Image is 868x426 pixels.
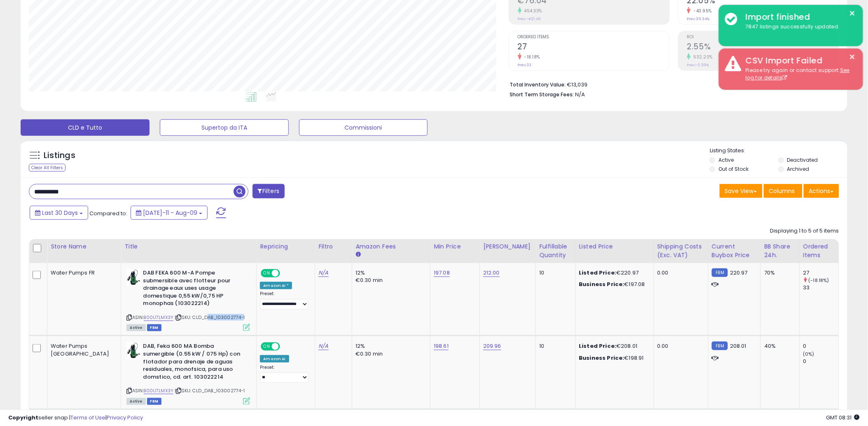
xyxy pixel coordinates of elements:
small: Amazon Fees. [356,251,360,258]
div: BB Share 24h. [764,242,796,260]
div: €197.08 [579,281,648,288]
a: 209.96 [483,342,501,350]
div: €208.01 [579,342,648,350]
a: See log for details [746,67,850,81]
span: OFF [279,343,292,350]
div: 10 [539,269,569,277]
small: -18.18% [522,54,540,60]
small: Prev: 39.34% [687,16,710,21]
div: 0.00 [657,342,702,350]
b: Listed Price: [579,269,617,277]
button: Columns [764,184,802,198]
small: FBM [712,342,728,350]
div: 0 [803,358,839,365]
div: 10 [539,342,569,350]
div: 33 [803,284,839,291]
div: Current Buybox Price [712,242,758,260]
button: Commissioni [299,119,428,136]
button: [DATE]-11 - Aug-09 [131,206,208,220]
b: Short Term Storage Fees: [510,91,574,98]
div: Fulfillable Quantity [539,242,572,260]
button: × [849,52,856,62]
div: Displaying 1 to 5 of 5 items [770,227,839,235]
b: Total Inventory Value: [510,81,566,88]
a: N/A [318,342,328,350]
h2: 27 [518,42,669,53]
span: OFF [279,270,292,277]
div: €0.30 min [356,277,424,284]
div: Repricing [260,242,311,251]
small: FBM [712,268,728,277]
a: 197.08 [434,269,450,277]
span: Last 30 Days [42,209,78,217]
div: Water Pumps [GEOGRAPHIC_DATA] [51,342,115,357]
span: 208.01 [730,342,746,350]
div: Listed Price [579,242,650,251]
img: 41I-1at7eEL._SL40_.jpg [126,269,141,286]
div: 7847 listings successfully updated. [739,23,857,31]
div: Preset: [260,291,309,310]
small: -43.95% [691,8,712,14]
a: 198.61 [434,342,449,350]
div: Min Price [434,242,476,251]
div: CSV Import Failed [739,55,857,67]
h2: 2.55% [687,42,839,53]
div: €198.91 [579,354,648,362]
div: 0.00 [657,269,702,277]
strong: Copyright [8,414,38,421]
span: | SKU: CLD_DAB_103002774-1 [175,314,245,321]
div: Water Pumps FR [51,269,115,277]
div: [PERSON_NAME] [483,242,532,251]
span: N/A [576,91,585,98]
a: B00U7LMX3Y [144,387,174,394]
b: Listed Price: [579,342,617,350]
span: 220.97 [730,269,748,277]
b: Business Price: [579,280,625,288]
b: DAB, Feka 600 MA Bomba sumergible (0.55 kW / 075 Hp) con flotador para drenaje de aguas residuale... [143,342,243,383]
div: 12% [356,342,424,350]
small: 532.20% [691,54,713,60]
div: 27 [803,269,839,277]
span: 2025-09-9 08:31 GMT [826,414,860,421]
div: Title [124,242,253,251]
label: Active [718,156,734,163]
small: (-18.18%) [809,277,829,284]
label: Archived [787,165,810,172]
span: Compared to: [89,210,127,217]
span: All listings currently available for purchase on Amazon [126,398,145,405]
div: Amazon AI * [260,282,292,289]
div: €0.30 min [356,350,424,358]
a: 212.00 [483,269,500,277]
div: Store Name [51,242,117,251]
small: (0%) [803,351,815,357]
button: Supertop da ITA [160,119,289,136]
span: Columns [769,187,795,195]
h5: Listings [44,150,75,161]
b: DAB FEKA 600 M-A Pompe submersible avec flotteur pour drainage eaux uses usage domestique 0,55 kW... [143,269,243,310]
button: Save View [720,184,763,198]
small: Prev: -0.59% [687,63,709,68]
button: Actions [804,184,839,198]
small: Prev: 33 [518,63,532,68]
a: B00U7LMX3Y [144,314,174,321]
span: ROI [687,35,839,40]
div: Amazon Fees [356,242,427,251]
button: CLD e Tutto [21,119,150,136]
li: €13,039 [510,79,833,89]
div: Import finished [739,11,857,23]
span: Ordered Items [518,35,669,40]
div: Shipping Costs (Exc. VAT) [657,242,705,260]
a: Terms of Use [70,414,105,421]
button: Filters [253,184,285,198]
div: 70% [764,269,793,277]
div: 0 [803,342,839,350]
button: Last 30 Days [30,206,88,220]
label: Out of Stock [718,165,749,172]
div: Amazon AI [260,355,289,363]
img: 41I-1at7eEL._SL40_.jpg [126,342,141,359]
span: All listings currently available for purchase on Amazon [126,324,145,331]
span: FBM [147,324,162,331]
p: Listing States: [710,147,847,155]
a: Privacy Policy [107,414,143,421]
span: FBM [147,398,162,405]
